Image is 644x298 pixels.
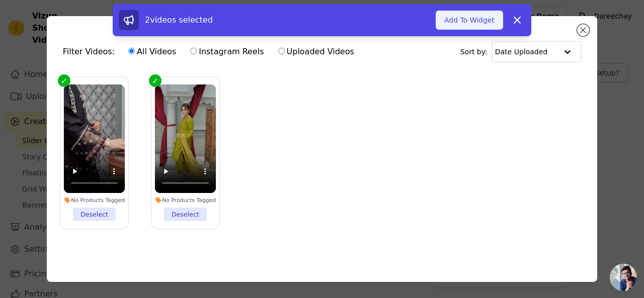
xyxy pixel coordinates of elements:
[278,45,355,58] label: Uploaded Videos
[145,15,213,25] span: 2 videos selected
[610,264,637,291] a: Open chat
[190,45,264,58] label: Instagram Reels
[436,11,503,30] button: Add To Widget
[460,41,582,62] div: Sort by:
[155,196,216,204] div: No Products Tagged
[64,196,125,204] div: No Products Tagged
[128,45,177,58] label: All Videos
[63,40,360,63] div: Filter Videos:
